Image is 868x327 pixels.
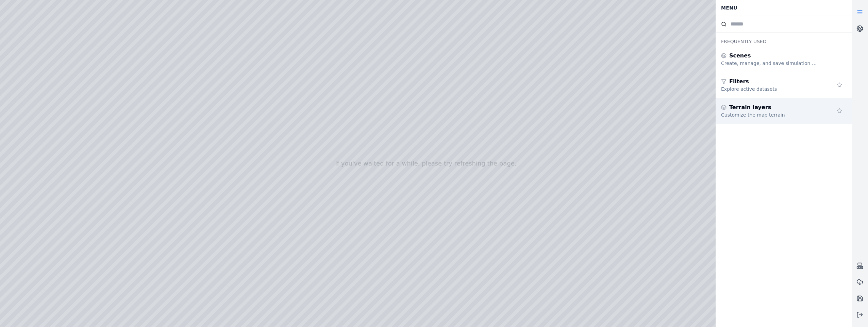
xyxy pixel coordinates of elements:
div: Frequently Used [716,33,852,46]
span: Terrain layers [729,103,771,111]
div: Create, manage, and save simulation scenes [721,60,819,67]
div: Explore active datasets [721,86,819,92]
span: Filters [729,78,749,86]
div: Customize the map terrain [721,111,819,118]
span: Scenes [729,52,751,60]
div: Menu [717,1,850,14]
